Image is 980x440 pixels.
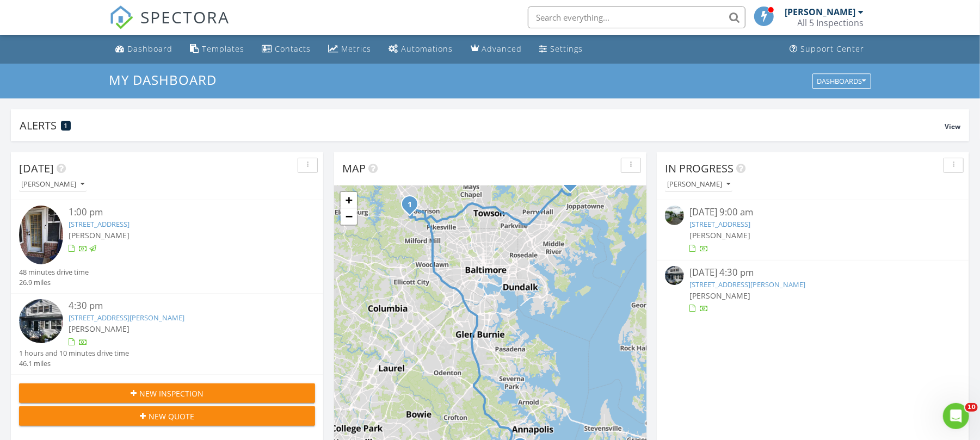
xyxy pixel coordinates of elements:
[665,177,732,192] button: [PERSON_NAME]
[186,39,249,59] a: Templates
[965,403,978,412] span: 10
[665,206,961,254] a: [DATE] 9:00 am [STREET_ADDRESS] [PERSON_NAME]
[341,192,357,208] a: Zoom in
[324,39,376,59] a: Metrics
[817,77,866,85] div: Dashboards
[801,44,865,54] div: Support Center
[128,44,173,54] div: Dashboard
[665,266,961,314] a: [DATE] 4:30 pm [STREET_ADDRESS][PERSON_NAME] [PERSON_NAME]
[689,230,750,240] span: [PERSON_NAME]
[466,39,527,59] a: Advanced
[65,122,67,129] span: 1
[689,290,750,301] span: [PERSON_NAME]
[402,44,453,54] div: Automations
[786,39,869,59] a: Support Center
[19,161,54,176] span: [DATE]
[667,181,730,188] div: [PERSON_NAME]
[69,219,130,229] a: [STREET_ADDRESS]
[19,358,129,369] div: 46.1 miles
[19,299,63,343] img: 9359032%2Fcover_photos%2Fwmdl6wq8wnSfkTSVob0B%2Fsmall.9359032-1756326982417
[275,44,311,54] div: Contacts
[202,44,245,54] div: Templates
[69,230,130,240] span: [PERSON_NAME]
[689,280,805,289] a: [STREET_ADDRESS][PERSON_NAME]
[19,406,315,426] button: New Quote
[69,313,184,323] a: [STREET_ADDRESS][PERSON_NAME]
[785,7,856,17] div: [PERSON_NAME]
[943,403,969,429] iframe: Intercom live chat
[19,383,315,403] button: New Inspection
[408,201,412,209] i: 1
[570,181,577,188] div: P.O. Box 141, Upper Falls MD 21156-0141
[665,266,684,285] img: 9359032%2Fcover_photos%2Fwmdl6wq8wnSfkTSVob0B%2Fsmall.9359032-1756326982417
[410,204,416,210] div: 4500 Chaucer Way 101, Owings Mills, MD 21117
[149,411,194,422] span: New Quote
[689,206,936,219] div: [DATE] 9:00 am
[341,208,357,225] a: Zoom out
[69,324,130,334] span: [PERSON_NAME]
[109,71,217,89] span: My Dashboard
[812,73,871,89] button: Dashboards
[21,181,84,188] div: [PERSON_NAME]
[342,44,372,54] div: Metrics
[945,122,960,131] span: View
[19,277,89,288] div: 26.9 miles
[689,266,936,280] div: [DATE] 4:30 pm
[665,206,684,225] img: streetview
[109,15,230,38] a: SPECTORA
[19,299,315,369] a: 4:30 pm [STREET_ADDRESS][PERSON_NAME] [PERSON_NAME] 1 hours and 10 minutes drive time 46.1 miles
[482,44,522,54] div: Advanced
[528,7,745,28] input: Search everything...
[109,5,133,29] img: The Best Home Inspection Software - Spectora
[20,118,945,133] div: Alerts
[342,161,366,176] span: Map
[551,44,583,54] div: Settings
[689,219,750,229] a: [STREET_ADDRESS]
[535,39,588,59] a: Settings
[112,39,177,59] a: Dashboard
[665,161,734,176] span: In Progress
[19,267,89,277] div: 48 minutes drive time
[19,177,87,192] button: [PERSON_NAME]
[798,17,864,28] div: All 5 Inspections
[139,388,204,399] span: New Inspection
[19,206,315,288] a: 1:00 pm [STREET_ADDRESS] [PERSON_NAME] 48 minutes drive time 26.9 miles
[19,206,63,264] img: 9368954%2Fcover_photos%2F2A5KQNkbBXFe9Xe3SUP2%2Fsmall.9368954-1756343878845
[141,5,230,28] span: SPECTORA
[258,39,316,59] a: Contacts
[19,348,129,358] div: 1 hours and 10 minutes drive time
[385,39,458,59] a: Automations (Basic)
[69,299,291,313] div: 4:30 pm
[69,206,291,219] div: 1:00 pm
